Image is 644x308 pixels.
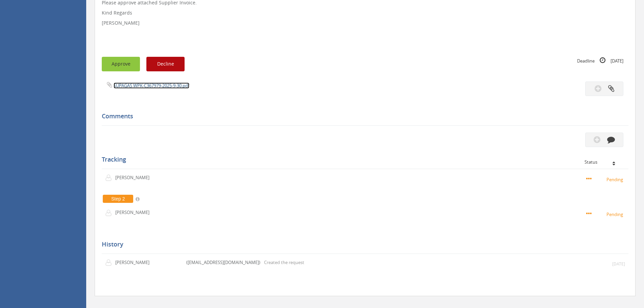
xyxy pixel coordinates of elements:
[186,259,260,266] p: ([EMAIL_ADDRESS][DOMAIN_NAME])
[612,261,625,267] small: [DATE]
[102,57,140,71] button: Approve
[102,20,628,26] p: [PERSON_NAME]
[102,241,623,248] h5: History
[115,259,154,266] p: [PERSON_NAME]
[103,195,133,203] span: Step 2
[585,160,623,164] div: Status
[115,174,154,181] p: [PERSON_NAME]
[577,57,623,64] small: Deadline [DATE]
[105,210,115,216] img: user-icon.png
[264,259,304,266] p: Created the request
[146,57,185,71] button: Decline
[586,175,625,183] small: Pending
[105,259,115,266] img: user-icon.png
[114,82,189,89] a: SUPAGAS WPK-C367979-2025-9-30.pdf
[102,9,628,16] p: Kind Regards
[115,209,154,216] p: [PERSON_NAME]
[102,156,623,163] h5: Tracking
[102,113,623,120] h5: Comments
[586,210,625,218] small: Pending
[105,174,115,181] img: user-icon.png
